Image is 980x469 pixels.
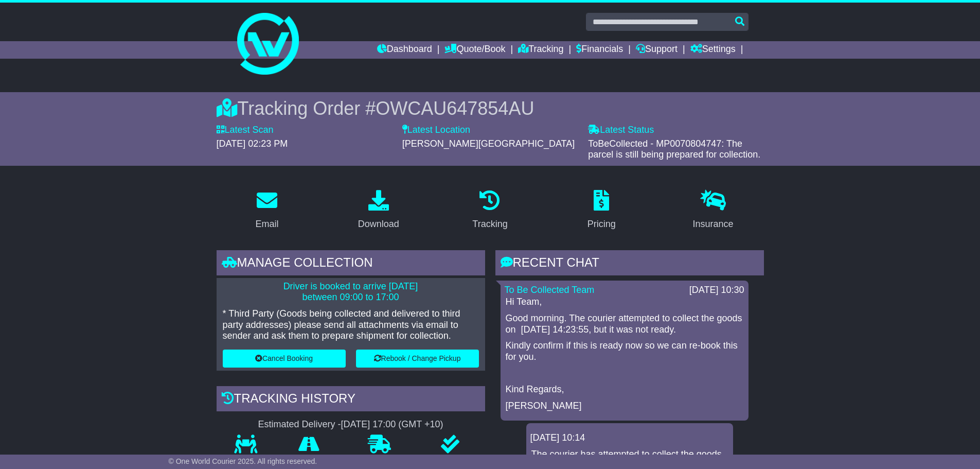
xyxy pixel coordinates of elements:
[576,41,623,59] a: Financials
[506,384,743,395] p: Kind Regards,
[351,186,406,235] a: Download
[506,340,743,362] p: Kindly confirm if this is ready now so we can re-book this for you.
[217,250,485,278] div: Manage collection
[686,186,740,235] a: Insurance
[505,285,595,295] a: To Be Collected Team
[217,125,274,136] label: Latest Scan
[341,419,443,430] div: [DATE] 17:00 (GMT +10)
[587,217,616,231] div: Pricing
[223,281,479,303] p: Driver is booked to arrive [DATE] between 09:00 to 17:00
[217,386,485,414] div: Tracking history
[376,98,534,119] span: OWCAU647854AU
[518,41,563,59] a: Tracking
[588,125,654,136] label: Latest Status
[356,350,479,368] button: Rebook / Change Pickup
[472,217,507,231] div: Tracking
[248,186,285,235] a: Email
[690,41,736,59] a: Settings
[217,138,288,149] span: [DATE] 02:23 PM
[444,41,505,59] a: Quote/Book
[689,285,744,296] div: [DATE] 10:30
[169,457,317,465] span: © One World Courier 2025. All rights reserved.
[255,217,278,231] div: Email
[466,186,514,235] a: Tracking
[581,186,622,235] a: Pricing
[223,350,346,368] button: Cancel Booking
[506,297,743,308] p: Hi Team,
[217,419,485,430] div: Estimated Delivery -
[358,217,399,231] div: Download
[588,138,760,160] span: ToBeCollected - MP0070804747: The parcel is still being prepared for collection.
[693,217,734,231] div: Insurance
[506,313,743,335] p: Good morning. The courier attempted to collect the goods on [DATE] 14:23:55, but it was not ready.
[530,432,729,444] div: [DATE] 10:14
[377,41,432,59] a: Dashboard
[506,401,743,412] p: [PERSON_NAME]
[495,250,764,278] div: RECENT CHAT
[402,125,470,136] label: Latest Location
[223,308,479,342] p: * Third Party (Goods being collected and delivered to third party addresses) please send all atta...
[636,41,678,59] a: Support
[217,97,764,119] div: Tracking Order #
[402,138,575,149] span: [PERSON_NAME][GEOGRAPHIC_DATA]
